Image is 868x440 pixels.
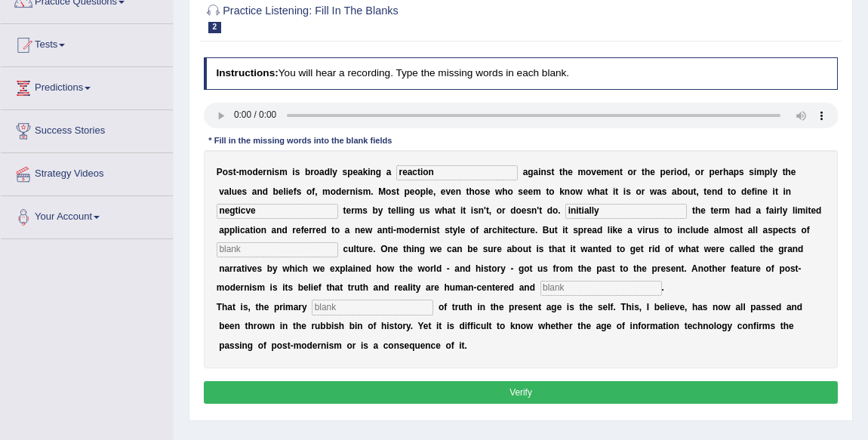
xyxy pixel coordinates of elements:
[650,167,655,177] b: e
[605,186,608,197] b: t
[386,186,391,197] b: o
[696,186,698,197] b: ,
[537,205,539,216] b: '
[626,186,631,197] b: s
[292,225,296,235] b: r
[783,186,785,197] b: i
[331,225,334,235] b: t
[562,167,568,177] b: h
[568,167,573,177] b: e
[577,167,586,177] b: m
[709,167,714,177] b: p
[587,186,594,197] b: w
[401,205,403,216] b: i
[534,167,539,177] b: a
[719,167,723,177] b: r
[304,225,309,235] b: e
[219,225,224,235] b: a
[793,205,795,216] b: l
[388,205,391,216] b: t
[695,205,700,216] b: h
[391,186,396,197] b: s
[540,281,662,296] input: blank
[314,167,319,177] b: o
[228,167,233,177] b: s
[777,205,780,216] b: r
[706,186,712,197] b: e
[282,225,287,235] b: d
[312,225,316,235] b: r
[682,167,688,177] b: d
[769,205,774,216] b: a
[510,205,516,216] b: d
[232,186,237,197] b: u
[805,205,808,216] b: i
[595,186,600,197] b: h
[522,205,527,216] b: e
[1,24,173,62] a: Tests
[216,67,278,78] b: Instructions:
[460,205,463,216] b: i
[358,167,363,177] b: a
[749,167,754,177] b: s
[349,186,355,197] b: n
[735,205,740,216] b: h
[502,205,506,216] b: r
[346,205,352,216] b: e
[286,186,288,197] b: i
[425,205,430,216] b: s
[224,225,229,235] b: p
[295,167,300,177] b: s
[233,167,236,177] b: t
[623,186,626,197] b: i
[448,205,453,216] b: a
[204,57,839,89] h4: You will hear a recording. Type the missing words in each blank.
[756,205,762,216] b: a
[237,186,242,197] b: e
[1,110,173,148] a: Success Stories
[766,205,769,216] b: f
[266,167,272,177] b: n
[528,186,534,197] b: e
[409,205,414,216] b: g
[480,186,485,197] b: s
[410,225,415,235] b: d
[435,205,442,216] b: w
[602,167,610,177] b: m
[258,167,263,177] b: e
[312,186,315,197] b: f
[546,186,549,197] b: t
[786,167,791,177] b: h
[672,186,677,197] b: a
[319,167,325,177] b: a
[204,381,839,403] button: Verify
[322,186,331,197] b: m
[358,186,363,197] b: s
[713,205,719,216] b: e
[516,205,522,216] b: o
[396,225,405,235] b: m
[452,205,455,216] b: t
[495,186,502,197] b: w
[404,205,409,216] b: n
[591,167,596,177] b: v
[739,167,744,177] b: s
[484,205,486,216] b: '
[391,205,396,216] b: e
[756,167,765,177] b: m
[315,186,317,197] b: ,
[345,225,350,235] b: a
[808,205,811,216] b: t
[633,167,637,177] b: r
[620,167,623,177] b: t
[600,186,605,197] b: a
[331,186,336,197] b: o
[451,186,456,197] b: e
[355,225,360,235] b: n
[363,186,371,197] b: m
[746,205,751,216] b: d
[352,167,358,177] b: e
[219,186,224,197] b: v
[204,134,397,147] div: * Fill in the missing words into the blank fields
[336,186,341,197] b: d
